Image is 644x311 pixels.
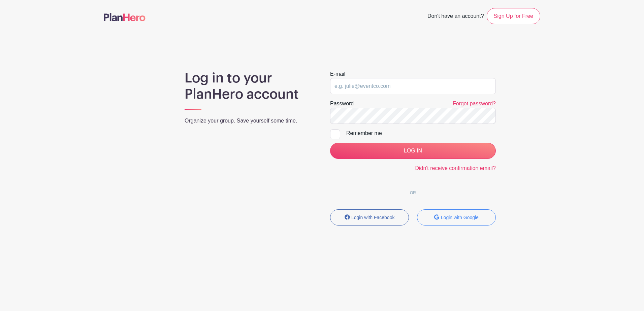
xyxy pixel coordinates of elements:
[405,191,421,195] span: OR
[330,70,345,78] label: E-mail
[330,143,496,159] input: LOG IN
[330,209,409,226] button: Login with Facebook
[453,101,496,106] a: Forgot password?
[427,9,484,24] span: Don't have an account?
[330,78,496,94] input: e.g. julie@eventco.com
[441,215,479,220] small: Login with Google
[104,13,146,21] img: logo-507f7623f17ff9eddc593b1ce0a138ce2505c220e1c5a4e2b4648c50719b7d32.svg
[487,8,540,24] a: Sign Up for Free
[415,165,496,171] a: Didn't receive confirmation email?
[185,70,314,102] h1: Log in to your PlanHero account
[351,215,394,220] small: Login with Facebook
[346,129,496,137] div: Remember me
[330,100,354,108] label: Password
[185,117,314,125] p: Organize your group. Save yourself some time.
[417,209,496,226] button: Login with Google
